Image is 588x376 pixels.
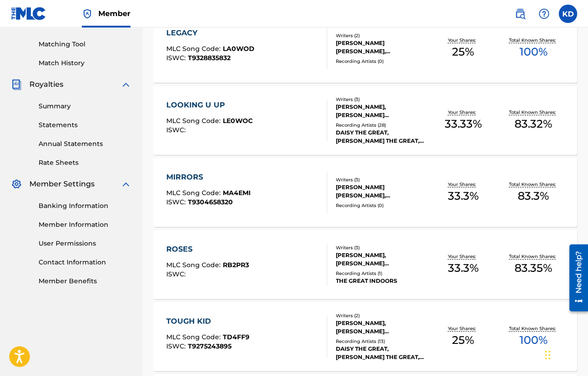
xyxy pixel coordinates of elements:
span: 83.35 % [514,260,552,276]
span: MLC Song Code : [166,261,223,269]
div: [PERSON_NAME] [PERSON_NAME], [PERSON_NAME] [336,39,428,56]
span: 25 % [452,332,474,348]
div: Help [535,5,553,23]
div: Drag [545,341,550,369]
a: User Permissions [39,239,131,248]
a: TOUGH KIDMLC Song Code:TD4FF9ISWC:T9275243895Writers (2)[PERSON_NAME], [PERSON_NAME] [PERSON_NAME... [153,302,577,371]
a: MIRRORSMLC Song Code:MA4EMIISWC:T9304658320Writers (3)[PERSON_NAME] [PERSON_NAME], [PERSON_NAME],... [153,158,577,227]
img: expand [120,79,131,90]
img: Top Rightsholder [82,8,93,19]
div: Writers ( 3 ) [336,176,428,183]
span: T9275243895 [188,342,232,350]
p: Your Shares: [448,325,478,332]
a: Match History [39,58,131,68]
div: [PERSON_NAME], [PERSON_NAME] [PERSON_NAME], [PERSON_NAME] [336,251,428,268]
span: 33.33 % [444,116,481,132]
a: LEGACYMLC Song Code:LA0WODISWC:T9328835832Writers (2)[PERSON_NAME] [PERSON_NAME], [PERSON_NAME]Re... [153,14,577,83]
span: TD4FF9 [223,333,249,341]
div: Writers ( 3 ) [336,96,428,103]
img: MLC Logo [11,7,46,20]
a: Matching Tool [39,39,131,49]
p: Total Known Shares: [509,37,558,44]
span: ISWC : [166,342,188,350]
div: Recording Artists ( 13 ) [336,338,428,345]
p: Your Shares: [448,109,478,116]
div: TOUGH KID [166,316,249,327]
span: 83.32 % [514,116,552,132]
div: DAISY THE GREAT, [PERSON_NAME] THE GREAT, [PERSON_NAME] THE GREAT, [PERSON_NAME] THE GREAT, [PERS... [336,345,428,361]
a: LOOKING U UPMLC Song Code:LE0WOCISWC:Writers (3)[PERSON_NAME], [PERSON_NAME] [PERSON_NAME]Recordi... [153,86,577,155]
div: ROSES [166,244,249,255]
img: Royalties [11,79,22,90]
div: THE GREAT INDOORS [336,277,428,285]
iframe: Chat Widget [542,332,588,376]
div: [PERSON_NAME], [PERSON_NAME] [PERSON_NAME] [336,103,428,119]
div: Writers ( 2 ) [336,312,428,319]
span: ISWC : [166,54,188,62]
a: Contact Information [39,258,131,267]
img: Member Settings [11,179,22,190]
div: LOOKING U UP [166,100,253,111]
span: 100 % [519,44,547,60]
span: MLC Song Code : [166,45,223,53]
a: Rate Sheets [39,158,131,168]
a: Member Benefits [39,276,131,286]
span: T9328835832 [188,54,231,62]
div: [PERSON_NAME], [PERSON_NAME] [PERSON_NAME] [336,319,428,336]
span: Member Settings [29,179,95,190]
span: 25 % [452,44,474,60]
iframe: Resource Center [562,240,588,316]
a: Annual Statements [39,139,131,149]
p: Total Known Shares: [509,109,558,116]
p: Your Shares: [448,181,478,188]
a: Statements [39,120,131,130]
p: Total Known Shares: [509,181,558,188]
span: Royalties [29,79,63,90]
img: help [538,8,549,19]
span: 83.3 % [518,188,549,204]
span: MLC Song Code : [166,189,223,197]
div: Writers ( 2 ) [336,32,428,39]
span: LE0WOC [223,117,253,125]
div: MIRRORS [166,172,251,183]
p: Total Known Shares: [509,325,558,332]
span: RB2PR3 [223,261,249,269]
a: Public Search [511,5,529,23]
p: Your Shares: [448,253,478,260]
div: Recording Artists ( 1 ) [336,270,428,277]
div: DAISY THE GREAT, [PERSON_NAME] THE GREAT, [PERSON_NAME] THE GREAT, [PERSON_NAME] THE GREAT, [PERS... [336,129,428,145]
p: Total Known Shares: [509,253,558,260]
span: ISWC : [166,270,188,278]
span: MA4EMI [223,189,251,197]
a: Summary [39,101,131,111]
img: search [514,8,526,19]
a: Member Information [39,220,131,230]
span: ISWC : [166,126,188,134]
span: MLC Song Code : [166,117,223,125]
div: Recording Artists ( 28 ) [336,122,428,129]
div: [PERSON_NAME] [PERSON_NAME], [PERSON_NAME], [PERSON_NAME] [336,183,428,200]
span: LA0WOD [223,45,254,53]
span: 33.3 % [447,188,478,204]
span: MLC Song Code : [166,333,223,341]
span: Member [98,8,130,19]
p: Your Shares: [448,37,478,44]
span: 100 % [519,332,547,348]
div: Recording Artists ( 0 ) [336,58,428,65]
div: User Menu [559,5,577,23]
div: Recording Artists ( 0 ) [336,202,428,209]
a: ROSESMLC Song Code:RB2PR3ISWC:Writers (3)[PERSON_NAME], [PERSON_NAME] [PERSON_NAME], [PERSON_NAME... [153,230,577,299]
a: Banking Information [39,201,131,211]
span: 33.3 % [447,260,478,276]
span: T9304658320 [188,198,233,206]
div: Writers ( 3 ) [336,244,428,251]
span: ISWC : [166,198,188,206]
div: LEGACY [166,28,254,39]
img: expand [120,179,131,190]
